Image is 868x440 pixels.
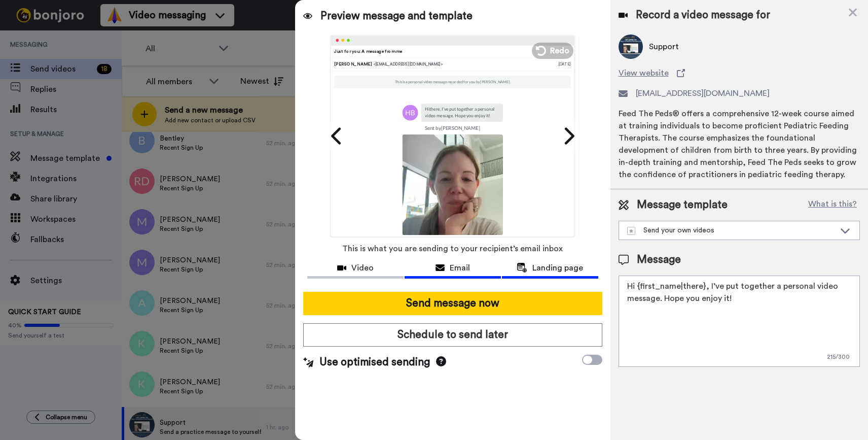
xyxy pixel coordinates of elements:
p: Hi there , I’ve put together a personal video message. Hope you enjoy it! [425,106,499,119]
img: 2Q== [403,134,503,234]
span: Landing page [532,262,583,274]
a: View website [619,67,860,79]
span: Video [351,262,374,274]
button: What is this? [805,197,860,213]
span: This is what you are sending to your recipient’s email inbox [342,238,563,260]
span: [EMAIL_ADDRESS][DOMAIN_NAME] [636,87,770,99]
p: This is a personal video message recorded for you by [PERSON_NAME] [395,80,510,85]
div: Feed The Peds® offers a comprehensive 12-week course aimed at training individuals to become prof... [619,108,860,181]
span: Message template [637,197,728,213]
button: Send message now [303,292,602,315]
div: [PERSON_NAME] [334,61,558,67]
textarea: Hi {first_name|there}, I’ve put together a personal video message. Hope you enjoy it! [619,276,860,367]
div: Send your own videos [627,225,835,235]
div: [DATE] [558,61,571,67]
span: Use optimised sending [319,355,430,370]
td: Sent by [PERSON_NAME] [403,122,503,134]
span: Email [450,262,470,274]
img: hb.png [403,105,418,120]
button: Schedule to send later [303,323,602,347]
span: View website [619,67,669,79]
img: demo-template.svg [627,227,635,235]
span: Message [637,252,681,267]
